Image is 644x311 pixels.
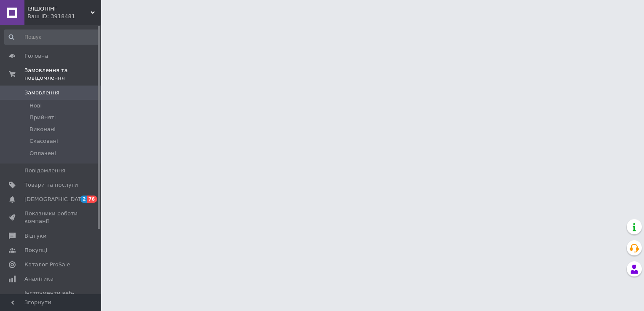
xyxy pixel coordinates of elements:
[30,137,58,145] span: Скасовані
[24,167,65,174] span: Повідомлення
[24,89,59,97] span: Замовлення
[24,261,70,268] span: Каталог ProSale
[24,275,54,283] span: Аналітика
[24,290,78,305] span: Інструменти веб-майстра та SEO
[30,102,42,110] span: Нові
[27,13,101,20] div: Ваш ID: 3918481
[30,114,56,121] span: Прийняті
[80,196,87,203] span: 2
[27,5,91,13] span: ІЗІШОПІНГ
[24,67,101,82] span: Замовлення та повідомлення
[24,232,46,240] span: Відгуки
[30,150,56,157] span: Оплачені
[24,247,47,254] span: Покупці
[30,126,56,133] span: Виконані
[24,52,48,60] span: Головна
[24,181,78,189] span: Товари та послуги
[24,196,87,203] span: [DEMOGRAPHIC_DATA]
[4,29,99,45] input: Пошук
[24,210,78,225] span: Показники роботи компанії
[87,196,97,203] span: 76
